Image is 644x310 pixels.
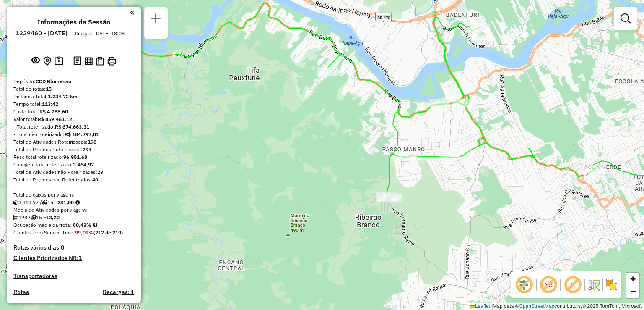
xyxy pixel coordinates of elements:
[63,154,87,160] strong: 96.951,68
[605,278,618,292] img: Exibir/Ocultar setores
[93,229,123,236] strong: (217 de 219)
[13,176,134,184] div: Total de Pedidos não Roteirizados:
[13,123,134,131] div: - Total roteirizado:
[53,55,65,68] button: Painel de Sugestão
[13,273,134,280] h4: Transportadoras
[37,18,110,26] h4: Informações da Sessão
[72,30,128,37] div: Criação: [DATE] 18:08
[13,131,134,138] div: - Total não roteirizado:
[42,55,53,68] button: Centralizar mapa no depósito ou ponto de apoio
[13,244,134,251] h4: Rotas vários dias:
[617,10,634,27] a: Exibir filtros
[13,191,134,199] div: Total de caixas por viagem:
[16,29,68,37] h6: 1229460 - [DATE]
[88,139,96,145] strong: 198
[13,108,134,116] div: Custo total:
[13,78,134,85] div: Depósito:
[106,55,118,67] button: Imprimir Rotas
[39,108,68,115] strong: R$ 4.288,60
[93,223,97,228] em: Média calculada utilizando a maior ocupação (%Peso ou %Cubagem) de cada rota da sessão. Rotas cro...
[13,206,134,214] div: Média de Atividades por viagem:
[13,100,134,108] div: Tempo total:
[626,273,639,285] a: Zoom in
[30,54,42,68] button: Exibir sessão original
[83,146,91,152] strong: 294
[97,169,103,175] strong: 23
[13,215,18,220] i: Total de Atividades
[587,278,600,292] img: Fluxo de ruas
[42,200,47,205] i: Total de rotas
[72,55,83,68] button: Logs desbloquear sessão
[13,85,134,93] div: Total de rotas:
[538,275,558,295] span: Exibir NR
[519,303,555,309] a: OpenStreetMap
[31,215,36,220] i: Total de rotas
[57,199,74,205] strong: 231,00
[13,255,134,262] h4: Clientes Priorizados NR:
[38,116,72,122] strong: R$ 859.461,12
[46,86,52,92] strong: 15
[148,10,164,29] a: Nova sessão e pesquisa
[103,289,134,296] h4: Recargas: 1
[13,229,75,236] span: Clientes com Service Time:
[13,93,134,100] div: Distância Total:
[130,8,134,17] a: Clique aqui para minimizar o painel
[13,161,134,168] div: Cubagem total roteirizado:
[73,161,94,168] strong: 3.464,97
[630,286,636,297] span: −
[75,229,93,236] strong: 99,09%
[83,55,94,66] button: Visualizar relatório de Roteirização
[13,153,134,161] div: Peso total roteirizado:
[13,116,134,123] div: Valor total:
[470,303,490,309] a: Leaflet
[13,214,134,221] div: 198 / 15 =
[468,303,644,310] div: Map data © contributors,© 2025 TomTom, Microsoft
[61,244,64,251] strong: 0
[626,285,639,298] a: Zoom out
[73,222,91,228] strong: 80,43%
[13,199,134,206] div: 3.464,97 / 15 =
[36,78,71,84] strong: CDD Blumenau
[491,303,493,309] span: |
[94,55,106,67] button: Visualizar Romaneio
[514,275,534,295] span: Exibir deslocamento
[92,176,98,183] strong: 40
[13,146,134,153] div: Total de Pedidos Roteirizados:
[46,214,60,221] strong: 13,20
[13,289,29,296] a: Rotas
[65,131,99,137] strong: R$ 184.797,81
[48,93,78,100] strong: 1.234,72 km
[78,254,82,262] strong: 1
[13,138,134,146] div: Total de Atividades Roteirizadas:
[75,200,80,205] i: Meta Caixas/viagem: 199,74 Diferença: 31,26
[13,222,71,228] span: Ocupação média da frota:
[563,275,583,295] span: Exibir rótulo
[13,168,134,176] div: Total de Atividades não Roteirizadas:
[42,101,58,107] strong: 113:42
[630,273,636,284] span: +
[55,123,89,130] strong: R$ 674.663,31
[13,200,18,205] i: Cubagem total roteirizado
